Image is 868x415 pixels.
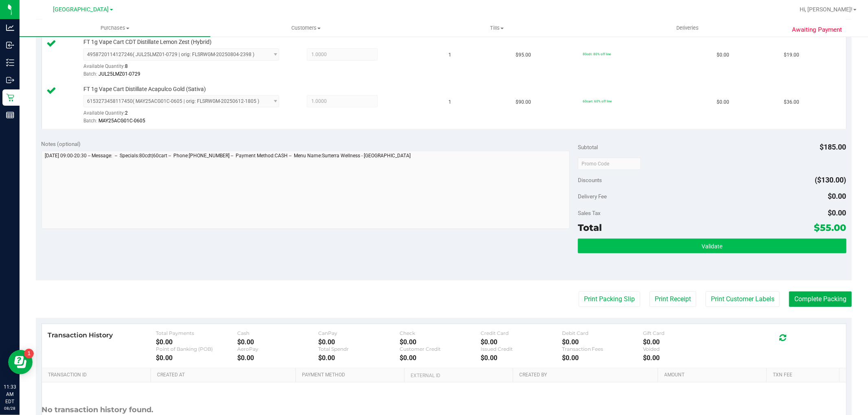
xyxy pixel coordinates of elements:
div: $0.00 [562,338,643,346]
a: Created At [157,372,293,378]
button: Print Packing Slip [579,291,640,307]
div: CanPay [318,330,399,336]
span: Notes (optional) [42,141,81,147]
span: Discounts [578,173,602,187]
a: Amount [665,372,764,378]
a: Transaction ID [48,372,148,378]
div: $0.00 [156,338,237,346]
a: Deliveries [592,20,783,37]
span: Deliveries [665,24,710,32]
span: FT 1g Vape Cart Distillate Acapulco Gold (Sativa) [83,85,206,93]
div: Transaction Fees [562,346,643,352]
div: Check [400,330,481,336]
div: $0.00 [562,354,643,362]
span: $90.00 [516,98,531,106]
span: $0.00 [828,192,846,200]
span: 80cdt: 80% off line [583,52,611,56]
div: Credit Card [481,330,562,336]
span: Purchases [20,24,210,32]
div: Total Spendr [318,346,399,352]
p: 11:33 AM EDT [4,383,16,405]
span: 1 [449,51,452,59]
div: Customer Credit [400,346,481,352]
div: Issued Credit [481,346,562,352]
button: Print Receipt [649,291,696,307]
span: Subtotal [578,144,598,150]
span: Awaiting Payment [792,25,842,35]
inline-svg: Outbound [6,76,14,84]
div: $0.00 [400,354,481,362]
div: $0.00 [156,354,237,362]
inline-svg: Retail [6,93,14,102]
a: Tills [401,20,592,37]
button: Print Customer Labels [706,291,780,307]
span: 1 [449,98,452,106]
span: $185.00 [820,143,846,151]
span: Batch: [83,118,97,124]
span: ($130.00) [815,176,846,184]
span: 60cart: 60% off line [583,99,612,103]
input: Promo Code [578,158,641,170]
th: External ID [404,368,513,383]
span: Hi, [PERSON_NAME]! [800,6,853,13]
span: $0.00 [717,98,729,106]
div: $0.00 [400,338,481,346]
span: $19.00 [784,51,799,59]
span: $0.00 [717,51,729,59]
div: AeroPay [237,346,318,352]
div: $0.00 [318,354,399,362]
span: $36.00 [784,98,799,106]
div: Gift Card [643,330,724,336]
span: Delivery Fee [578,193,607,200]
button: Validate [578,239,846,253]
span: 8 [125,63,128,69]
div: $0.00 [237,354,318,362]
inline-svg: Inventory [6,59,14,67]
inline-svg: Inbound [6,41,14,49]
div: $0.00 [481,338,562,346]
div: Available Quantity: [83,61,289,76]
div: Debit Card [562,330,643,336]
a: Created By [519,372,655,378]
span: JUL25LMZ01-0729 [98,71,140,77]
div: $0.00 [643,354,724,362]
span: Customers [211,24,401,32]
p: 08/28 [4,405,16,411]
a: Payment Method [302,372,401,378]
iframe: Resource center unread badge [24,349,34,359]
span: Batch: [83,71,97,77]
span: $0.00 [828,209,846,217]
inline-svg: Analytics [6,24,14,32]
span: 2 [125,110,128,116]
span: $55.00 [814,222,846,233]
span: Tills [402,24,592,32]
div: Point of Banking (POB) [156,346,237,352]
div: Voided [643,346,724,352]
iframe: Resource center [8,350,33,374]
div: $0.00 [643,338,724,346]
a: Txn Fee [773,372,836,378]
span: Total [578,222,602,233]
a: Customers [210,20,401,37]
span: Sales Tax [578,210,601,216]
span: MAY25ACG01C-0605 [98,118,145,124]
div: Cash [237,330,318,336]
inline-svg: Reports [6,111,14,119]
span: FT 1g Vape Cart CDT Distillate Lemon Zest (Hybrid) [83,38,212,46]
a: Purchases [20,20,210,37]
span: Validate [702,243,722,250]
button: Complete Packing [789,291,852,307]
span: $95.00 [516,51,531,59]
div: $0.00 [481,354,562,362]
div: Available Quantity: [83,107,289,123]
div: $0.00 [318,338,399,346]
div: $0.00 [237,338,318,346]
div: Total Payments [156,330,237,336]
span: [GEOGRAPHIC_DATA] [53,6,109,13]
